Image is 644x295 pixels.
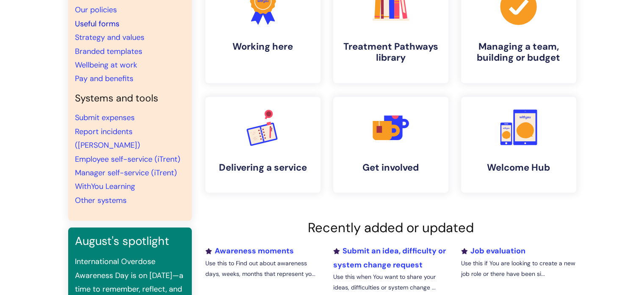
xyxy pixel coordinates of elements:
[205,220,576,236] h2: Recently added or updated
[468,162,569,173] h4: Welcome Hub
[205,246,294,256] a: Awareness moments
[75,181,135,191] a: WithYou Learning
[75,93,185,104] h4: Systems and tools
[468,41,569,64] h4: Managing a team, building or budget
[75,126,140,150] a: Report incidents ([PERSON_NAME])
[75,168,177,178] a: Manager self-service (iTrent)
[340,41,442,64] h4: Treatment Pathways library
[333,272,448,293] p: Use this when You want to share your ideas, difficulties or system change ...
[75,154,180,164] a: Employee self-service (iTrent)
[75,234,185,248] h3: August's spotlight
[75,73,133,84] a: Pay and benefits
[75,5,117,15] a: Our policies
[461,258,576,279] p: Use this if You are looking to create a new job role or there have been si...
[75,60,137,70] a: Wellbeing at work
[461,246,525,256] a: Job evaluation
[205,97,321,193] a: Delivering a service
[212,162,314,173] h4: Delivering a service
[75,195,127,205] a: Other systems
[205,258,321,279] p: Use this to Find out about awareness days, weeks, months that represent yo...
[333,246,445,270] a: Submit an idea, difficulty or system change request
[75,46,142,56] a: Branded templates
[75,32,144,42] a: Strategy and values
[340,162,442,173] h4: Get involved
[461,97,576,193] a: Welcome Hub
[333,97,448,193] a: Get involved
[75,19,119,29] a: Useful forms
[212,41,314,52] h4: Working here
[75,112,135,123] a: Submit expenses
